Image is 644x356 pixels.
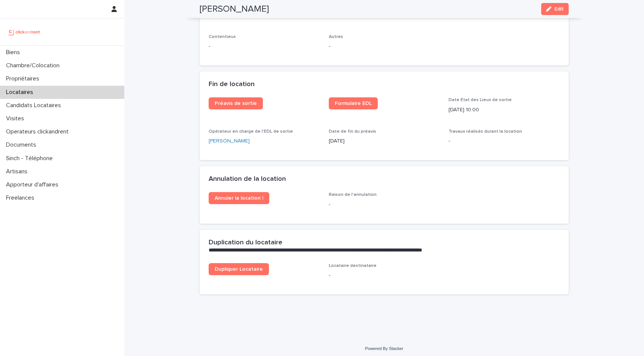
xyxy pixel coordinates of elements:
p: Candidats Locataires [3,102,67,109]
span: Edit [554,6,564,12]
img: UCB0brd3T0yccxBKYDjQ [6,24,43,39]
p: Locataires [3,89,39,96]
a: Dupliquer Locataire [209,263,269,275]
span: Annuler la location ! [215,195,263,201]
button: Edit [541,3,569,15]
span: Date de fin du préavis [329,129,376,134]
p: Apporteur d'affaires [3,181,64,188]
p: Freelances [3,194,40,201]
h2: [PERSON_NAME] [200,4,269,15]
p: - [329,42,440,50]
h2: Duplication du locataire [209,239,282,247]
p: Chambre/Colocation [3,62,66,69]
p: - [329,271,440,279]
span: Dupliquer Locataire [215,267,263,272]
p: - [209,42,320,50]
span: Opérateur en charge de l'EDL de sortie [209,129,293,134]
a: Préavis de sortie [209,97,263,109]
p: [DATE] [329,137,440,145]
a: Powered By Stacker [365,346,403,351]
p: Sinch - Téléphone [3,155,59,162]
a: Formulaire EDL [329,97,378,109]
span: Contentieux [209,35,236,39]
a: Annuler la location ! [209,192,269,204]
h2: Fin de location [209,80,255,89]
p: Propriétaires [3,75,45,82]
p: - [329,201,440,209]
p: Visites [3,115,30,122]
p: - [449,137,560,145]
p: Artisans [3,168,34,175]
span: Raison de l'annulation [329,192,377,197]
span: Locataire destinataire [329,264,377,268]
p: Operateurs clickandrent [3,128,75,135]
span: Date Etat des Lieux de sortie [449,98,512,102]
a: [PERSON_NAME] [209,137,250,145]
p: Biens [3,49,26,56]
span: Formulaire EDL [335,101,372,106]
p: [DATE] 10:00 [449,106,560,114]
h2: Annulation de la location [209,175,286,183]
span: Autres [329,35,343,39]
span: Préavis de sortie [215,101,257,106]
span: Travaux réalisés durant la location [449,129,522,134]
p: Documents [3,141,42,148]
